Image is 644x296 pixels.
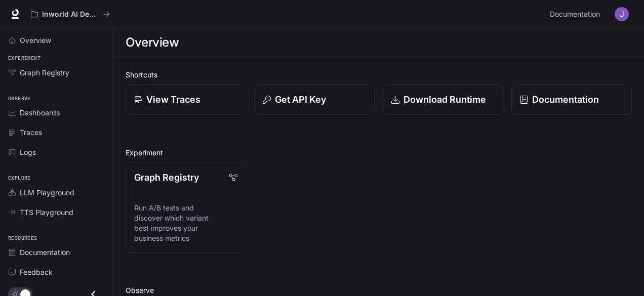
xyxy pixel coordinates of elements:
[126,285,632,295] h2: Observe
[126,147,632,158] h2: Experiment
[4,31,109,49] a: Overview
[550,8,600,21] span: Documentation
[20,147,36,157] span: Logs
[615,7,629,21] img: User avatar
[20,67,69,78] span: Graph Registry
[20,267,53,277] span: Feedback
[4,143,109,161] a: Logs
[20,107,60,118] span: Dashboards
[126,162,246,252] a: Graph RegistryRun A/B tests and discover which variant best improves your business metrics
[134,171,199,184] p: Graph Registry
[383,84,503,115] a: Download Runtime
[4,203,109,221] a: TTS Playground
[4,64,109,81] a: Graph Registry
[532,93,599,106] p: Documentation
[146,93,200,106] p: View Traces
[404,93,486,106] p: Download Runtime
[20,35,51,46] span: Overview
[254,84,375,115] button: Get API Key
[20,247,70,258] span: Documentation
[4,104,109,121] a: Dashboards
[134,203,237,243] p: Run A/B tests and discover which variant best improves your business metrics
[126,69,632,80] h2: Shortcuts
[612,4,632,24] button: User avatar
[546,4,608,24] a: Documentation
[20,207,73,218] span: TTS Playground
[20,127,42,138] span: Traces
[42,10,99,19] p: Inworld AI Demos
[26,4,114,24] button: All workspaces
[4,184,109,201] a: LLM Playground
[275,93,326,106] p: Get API Key
[4,263,109,281] a: Feedback
[4,123,109,141] a: Traces
[20,187,74,198] span: LLM Playground
[4,243,109,261] a: Documentation
[126,84,246,115] a: View Traces
[511,84,632,115] a: Documentation
[126,32,179,53] h1: Overview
